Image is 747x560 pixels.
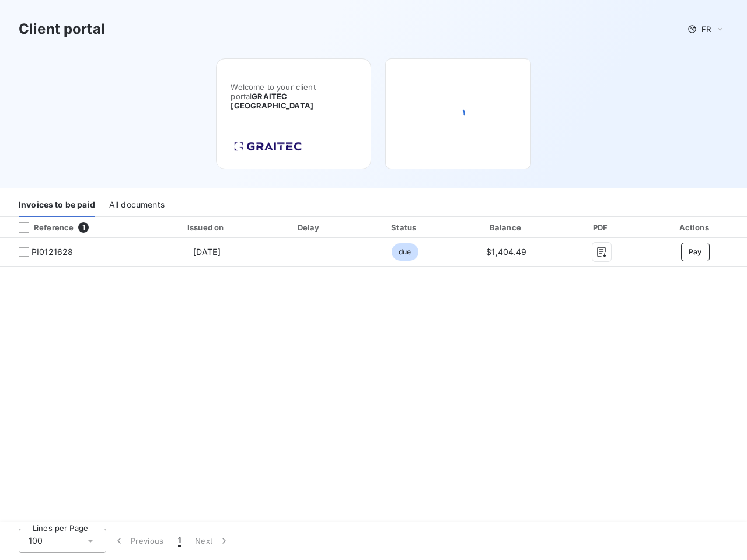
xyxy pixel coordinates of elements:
[392,243,418,261] span: due
[32,246,73,258] span: PI0121628
[265,222,354,233] div: Delay
[456,222,557,233] div: Balance
[701,24,711,34] span: FR
[645,222,745,233] div: Actions
[231,92,313,110] span: GRAITEC [GEOGRAPHIC_DATA]
[231,138,305,155] img: Company logo
[153,222,260,233] div: Issued on
[19,19,105,40] h3: Client portal
[188,528,237,553] button: Next
[29,535,43,547] span: 100
[562,222,641,233] div: PDF
[358,222,451,233] div: Status
[231,82,357,110] span: Welcome to your client portal
[486,247,526,257] span: $1,404.49
[681,243,710,261] button: Pay
[106,528,171,553] button: Previous
[193,247,221,257] span: [DATE]
[9,222,74,233] div: Reference
[78,222,89,233] span: 1
[171,528,188,553] button: 1
[19,192,95,217] div: Invoices to be paid
[109,192,165,217] div: All documents
[178,535,181,547] span: 1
